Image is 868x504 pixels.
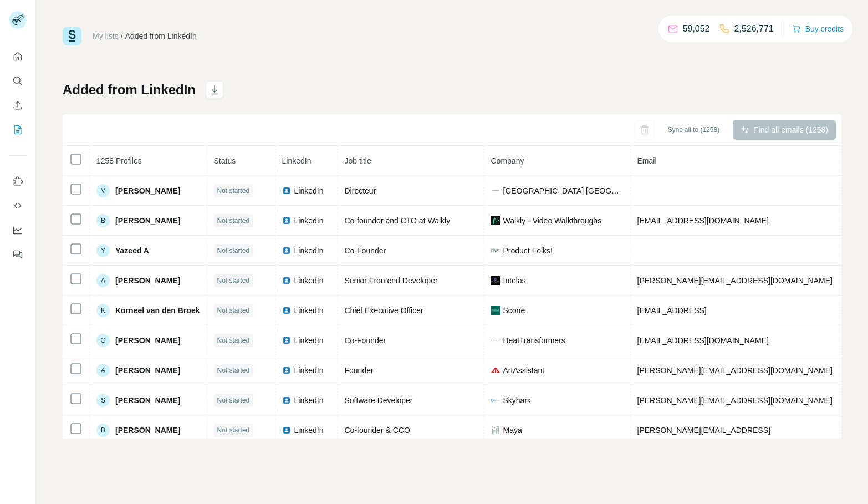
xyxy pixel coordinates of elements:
[96,394,110,407] div: S
[217,186,250,196] span: Not started
[9,47,27,67] button: Quick start
[115,305,200,316] span: Korneel van den Broek
[93,32,119,40] a: My lists
[282,336,291,345] img: LinkedIn logo
[125,30,197,42] div: Added from LinkedIn
[282,156,312,165] span: LinkedIn
[637,276,833,285] span: [PERSON_NAME][EMAIL_ADDRESS][DOMAIN_NAME]
[96,156,142,165] span: 1258 Profiles
[637,396,833,405] span: [PERSON_NAME][EMAIL_ADDRESS][DOMAIN_NAME]
[217,216,250,226] span: Not started
[9,71,27,91] button: Search
[637,306,707,315] span: [EMAIL_ADDRESS]
[503,275,526,286] span: Intelas
[792,21,844,37] button: Buy credits
[345,336,386,345] span: Co-Founder
[683,22,710,35] p: 59,052
[96,184,110,197] div: M
[294,425,324,436] span: LinkedIn
[282,396,291,405] img: LinkedIn logo
[345,216,451,225] span: Co-founder and CTO at Walkly
[294,335,324,346] span: LinkedIn
[734,22,774,35] p: 2,526,771
[9,171,27,191] button: Use Surfe on LinkedIn
[491,276,500,285] img: company-logo
[345,306,423,315] span: Chief Executive Officer
[96,334,110,347] div: G
[660,121,727,138] button: Sync all to (1258)
[503,425,522,436] span: Maya
[115,185,180,196] span: [PERSON_NAME]
[294,185,324,196] span: LinkedIn
[217,365,250,375] span: Not started
[63,27,81,45] img: Surfe Logo
[214,156,236,165] span: Status
[491,339,500,341] img: company-logo
[63,81,196,99] h1: Added from LinkedIn
[282,426,291,435] img: LinkedIn logo
[345,156,371,165] span: Job title
[345,246,386,255] span: Co-Founder
[345,186,376,195] span: Directeur
[637,156,657,165] span: Email
[503,215,602,226] span: Walkly - Video Walkthroughs
[115,215,180,226] span: [PERSON_NAME]
[637,426,770,435] span: [PERSON_NAME][EMAIL_ADDRESS]
[345,366,374,375] span: Founder
[491,396,500,405] img: company-logo
[9,245,27,264] button: Feedback
[345,276,438,285] span: Senior Frontend Developer
[96,274,110,287] div: A
[503,245,553,256] span: Product Folks!
[96,424,110,437] div: B
[217,395,250,405] span: Not started
[294,305,324,316] span: LinkedIn
[115,365,180,376] span: [PERSON_NAME]
[503,305,525,316] span: Scone
[491,186,500,195] img: company-logo
[9,120,27,140] button: My lists
[115,425,180,436] span: [PERSON_NAME]
[345,396,413,405] span: Software Developer
[282,216,291,225] img: LinkedIn logo
[282,366,291,375] img: LinkedIn logo
[491,216,500,225] img: company-logo
[217,246,250,256] span: Not started
[503,365,545,376] span: ArtAssistant
[294,275,324,286] span: LinkedIn
[217,276,250,286] span: Not started
[491,366,500,375] img: company-logo
[96,214,110,227] div: B
[115,275,180,286] span: [PERSON_NAME]
[282,246,291,255] img: LinkedIn logo
[491,246,500,255] img: company-logo
[9,220,27,240] button: Dashboard
[115,395,180,406] span: [PERSON_NAME]
[491,306,500,315] img: company-logo
[668,125,719,135] span: Sync all to (1258)
[217,306,250,315] span: Not started
[96,304,110,317] div: K
[115,335,180,346] span: [PERSON_NAME]
[217,335,250,345] span: Not started
[637,366,833,375] span: [PERSON_NAME][EMAIL_ADDRESS][DOMAIN_NAME]
[637,336,769,345] span: [EMAIL_ADDRESS][DOMAIN_NAME]
[491,156,524,165] span: Company
[294,245,324,256] span: LinkedIn
[503,395,532,406] span: Skyhark
[282,186,291,195] img: LinkedIn logo
[9,95,27,115] button: Enrich CSV
[503,185,624,196] span: [GEOGRAPHIC_DATA] [GEOGRAPHIC_DATA]
[294,395,324,406] span: LinkedIn
[294,215,324,226] span: LinkedIn
[96,364,110,377] div: A
[121,30,123,42] li: /
[115,245,149,256] span: Yazeed A
[217,425,250,435] span: Not started
[294,365,324,376] span: LinkedIn
[282,276,291,285] img: LinkedIn logo
[503,335,565,346] span: HeatTransformers
[282,306,291,315] img: LinkedIn logo
[9,196,27,216] button: Use Surfe API
[345,426,410,435] span: Co-founder & CCO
